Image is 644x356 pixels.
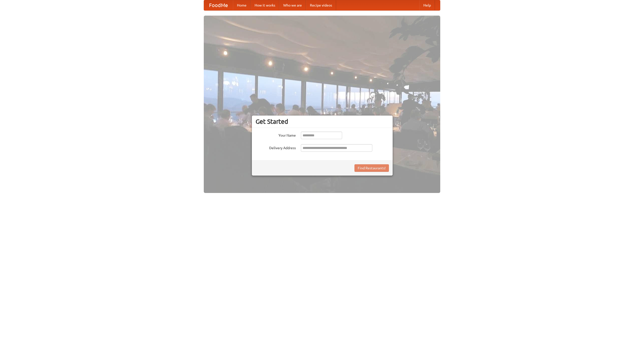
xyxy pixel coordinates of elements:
label: Delivery Address [256,144,296,150]
h3: Get Started [256,118,389,125]
button: Find Restaurants! [354,164,389,172]
a: Who we are [279,0,306,10]
a: Home [233,0,251,10]
a: Recipe videos [306,0,336,10]
label: Your Name [256,132,296,138]
a: How it works [251,0,279,10]
a: FoodMe [204,0,233,10]
a: Help [419,0,435,10]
